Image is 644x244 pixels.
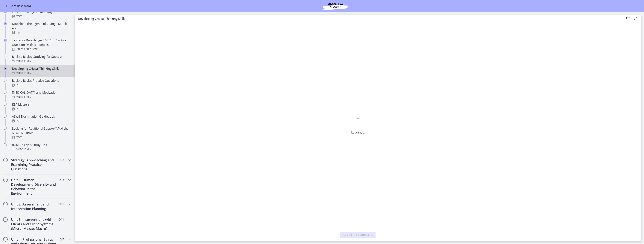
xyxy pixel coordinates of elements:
div: PDF [12,119,70,123]
div: Developing Critical Thinking Skills [12,66,70,75]
i: Completed [4,22,7,25]
div: 1 [351,117,365,126]
a: Go to Dashboard [4,4,31,8]
div: Welcome to Agents of Change! [12,10,70,19]
div: ASWB Examination Guidebook [12,114,70,123]
span: 0 / 15 [58,202,64,206]
div: Text [12,14,70,19]
h2: Unit 3: Interventions with Clients and Client Systems (Micro, Mezzo, Macro) [11,217,57,231]
div: Video [12,147,70,152]
div: Text [12,135,70,140]
div: Back to Basics: Studying for Success [12,54,70,63]
div: KSA Masters [12,102,70,111]
div: Video [12,95,70,99]
h2: Strategy: Approaching and Examining Practice Questions [11,158,57,171]
span: 0 / 11 [58,217,64,222]
div: Video [12,71,70,75]
i: Completed [4,39,7,42]
span: 0 / 13 [58,178,64,182]
span: · 18 min [23,147,31,152]
span: · 16 min [23,71,31,75]
p: Loading... [351,130,365,135]
div: Text [12,30,70,35]
div: PDF [12,83,70,87]
div: Quiz [12,47,70,51]
span: 0 / 9 [60,237,64,242]
span: 0 / 3 [60,158,64,162]
div: Back to Basics Practice Questions [12,78,70,87]
div: Looking for Additional Support? Add the ASWB AI Tutor! [12,126,70,140]
span: · 40 min [23,95,31,99]
h2: Unit 2: Assessment and Intervention Planning [11,202,57,211]
div: Video [12,59,70,63]
div: Download the Agents of Change Mobile App! [12,22,70,35]
h2: Unit 1: Human Development, Diversity and Behavior in the Environment [11,178,57,196]
div: Test Your Knowledge: 10 FREE Practice Questions with Rationales [12,38,70,51]
img: Agents of Change [313,1,358,10]
i: Completed [4,67,7,70]
h3: Developing Critical Thinking Skills [78,16,619,21]
span: Complete & continue [343,234,370,237]
span: · 35 min [23,59,31,63]
div: PDF [12,107,70,111]
div: [MEDICAL_DATA] and Motivation [12,90,70,99]
button: Complete & continue [340,232,376,238]
div: BONUS: Top 5 Study Tips [12,143,70,152]
span: · 10 Questions [22,47,38,51]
